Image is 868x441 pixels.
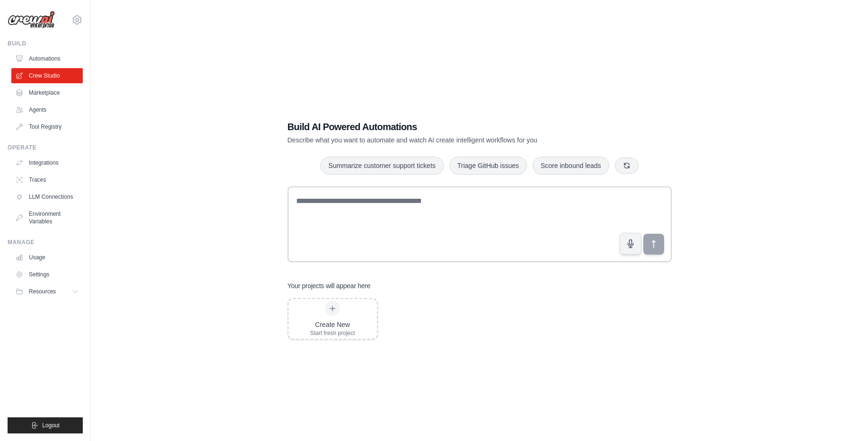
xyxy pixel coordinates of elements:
div: Operate [8,144,83,151]
a: Agents [11,102,83,117]
div: Create New [310,320,355,329]
a: Usage [11,250,83,265]
button: Resources [11,284,83,299]
a: Crew Studio [11,68,83,83]
a: Integrations [11,155,83,170]
h1: Build AI Powered Automations [288,120,605,133]
h3: Your projects will appear here [288,281,371,291]
div: Build [8,40,83,47]
a: Automations [11,51,83,66]
p: Describe what you want to automate and watch AI create intelligent workflows for you [288,135,605,145]
span: Resources [29,288,56,295]
a: LLM Connections [11,189,83,204]
a: Settings [11,267,83,282]
img: Logo [8,11,55,29]
button: Logout [8,417,83,433]
a: Marketplace [11,85,83,100]
button: Score inbound leads [533,157,609,175]
div: Start fresh project [310,329,355,337]
button: Click to speak your automation idea [620,233,641,255]
button: Triage GitHub issues [449,157,527,175]
button: Get new suggestions [615,158,639,174]
a: Tool Registry [11,119,83,134]
span: Logout [42,422,60,429]
a: Environment Variables [11,206,83,229]
button: Summarize customer support tickets [320,157,443,175]
a: Traces [11,172,83,187]
div: Manage [8,238,83,246]
iframe: Chat Widget [821,396,868,441]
